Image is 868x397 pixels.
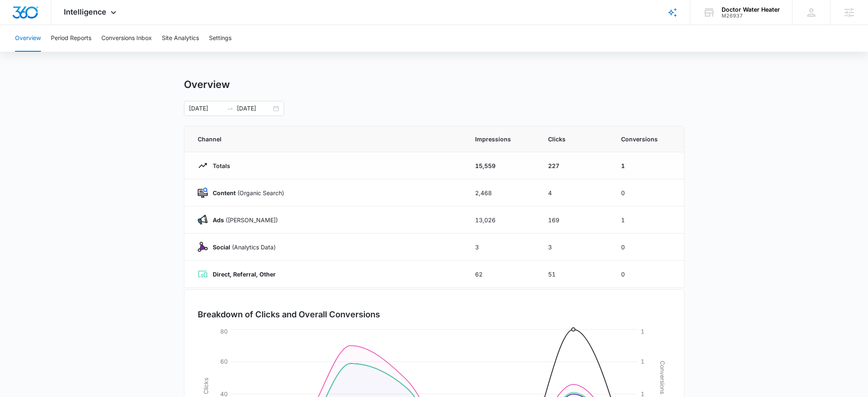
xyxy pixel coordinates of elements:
td: 13,026 [465,206,538,234]
strong: Ads [213,216,224,224]
strong: Content [213,189,236,196]
td: 169 [538,206,611,234]
tspan: Clicks [202,378,209,394]
button: Settings [209,25,231,52]
img: Social [198,242,208,252]
button: Period Reports [51,25,91,52]
td: 1 [611,206,684,234]
tspan: 1 [641,328,644,335]
img: Ads [198,215,208,225]
strong: Direct, Referral, Other [213,271,276,278]
td: 15,559 [465,152,538,179]
button: Conversions Inbox [101,25,152,52]
td: 1 [611,152,684,179]
td: 0 [611,179,684,206]
input: End date [237,104,272,113]
span: swap-right [227,105,234,112]
td: 4 [538,179,611,206]
td: 0 [611,234,684,261]
span: Conversions [621,135,671,143]
img: Content [198,188,208,198]
tspan: 60 [220,358,228,365]
span: Impressions [475,135,528,143]
h3: Breakdown of Clicks and Overall Conversions [198,308,380,321]
input: Start date [189,104,224,113]
p: (Analytics Data) [208,243,276,251]
p: (Organic Search) [208,188,284,197]
td: 227 [538,152,611,179]
span: Clicks [548,135,601,143]
tspan: Conversions [659,361,666,394]
button: Site Analytics [162,25,199,52]
div: account name [722,6,780,13]
span: Channel [198,135,455,143]
div: account id [722,13,780,19]
span: Intelligence [64,8,106,16]
button: Overview [15,25,41,52]
p: Totals [208,161,230,170]
td: 3 [465,234,538,261]
span: to [227,105,234,112]
td: 0 [611,261,684,288]
td: 2,468 [465,179,538,206]
td: 62 [465,261,538,288]
p: ([PERSON_NAME]) [208,216,278,224]
tspan: 80 [220,328,228,335]
tspan: 1 [641,358,644,365]
h1: Overview [184,78,230,91]
strong: Social [213,244,230,251]
td: 3 [538,234,611,261]
td: 51 [538,261,611,288]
